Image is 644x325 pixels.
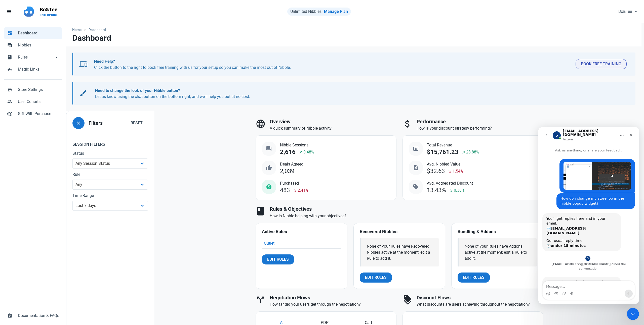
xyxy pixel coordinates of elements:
span: Deals Agreed [280,161,303,167]
a: Manage Plan [324,9,348,14]
button: Book Free Training [576,59,627,69]
p: How is Nibble helping with your objectives? [270,213,543,219]
span: Bo&Tee [618,9,632,15]
p: Let us know using the chat button on the bottom right, and we'll help you out at no cost. [95,88,622,100]
span: Dashboard [18,30,59,36]
legend: Session Filters [66,135,154,150]
span: language [256,119,266,129]
label: Status [72,150,148,156]
p: What discounts are users achieving throughout the negotiation? [417,301,543,307]
span: Edit Rules [365,275,387,281]
a: campaignMagic Links [4,63,62,75]
button: Bo&Tee [614,7,641,17]
span: Total Revenue [427,142,479,148]
span: 28.88% [466,149,479,155]
span: Reset [131,120,143,126]
h1: Dashboard [72,33,111,42]
nav: breadcrumbs [66,23,641,33]
h3: Overview [270,119,396,125]
span: 0.38% [454,187,465,193]
iframe: Intercom live chat [538,127,639,304]
span: south_east [448,169,452,173]
span: User Cohorts [18,99,59,105]
p: How far did your users get through the negotiation? [270,301,396,307]
span: people [7,99,12,104]
span: south_east [449,188,453,192]
span: attach_money [403,119,413,129]
p: ENTERPRISE [40,13,58,17]
h3: Discount Flows [417,295,543,301]
span: monetization_on [266,184,272,190]
span: south_east [293,188,297,192]
a: Home [72,27,84,32]
h3: Filters [89,120,103,126]
span: Purchased [280,180,308,186]
a: peopleUser Cohorts [4,96,62,108]
div: 13.43% [427,187,446,194]
p: Click the button to the right to book free training with us for your setup so you can make the mo... [94,59,572,71]
span: thumb_up [266,165,272,171]
span: book [256,206,266,216]
button: Reset [125,118,148,128]
span: Store Settings [18,87,59,93]
div: None of your Rules have Recovered Nibbles active at the moment; edit a Rule to add it. [367,243,433,261]
a: control_point_duplicateGift With Purchase [4,108,62,120]
a: Outlet [264,241,274,246]
a: assignmentDocumentation & FAQs [4,310,62,322]
span: store [7,87,12,92]
a: Edit Rules [360,273,392,283]
span: Gift With Purchase [18,111,59,117]
a: storeStore Settings [4,84,62,96]
p: A quick summary of Nibble activity [270,125,396,131]
span: Unlimited Nibbles [290,9,321,14]
span: Edit Rules [267,256,289,262]
span: request_quote [413,165,419,171]
h4: Active Rules [262,229,341,234]
iframe: Intercom live chat [627,308,639,320]
label: Rule [72,172,148,178]
span: close [75,120,82,126]
span: Documentation & FAQs [18,313,59,319]
a: dashboardDashboard [4,27,62,39]
span: forum [7,42,12,47]
span: Edit Rules [463,275,485,281]
span: book [7,54,12,59]
span: call_split [256,295,266,305]
span: menu [6,9,12,15]
p: Bo&Tee [40,6,58,13]
a: bookRulesarrow_drop_down [4,51,62,63]
span: campaign [7,66,12,71]
span: dashboard [7,30,12,35]
span: Book Free Training [581,61,621,67]
div: $32.63 [427,168,445,175]
span: north_east [299,150,303,154]
h3: Negotiation Flows [270,295,396,301]
span: 1.54% [453,168,463,174]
